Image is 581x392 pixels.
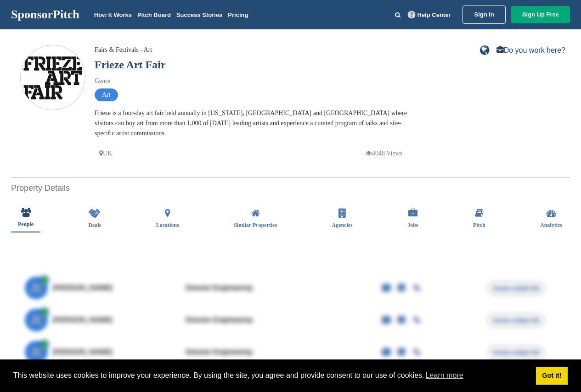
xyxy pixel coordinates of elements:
span: JE [25,309,48,331]
a: Pitch Board [137,11,171,18]
img: Sponsorpitch & Frieze Art Fair [21,54,85,102]
span: JE [25,276,48,299]
a: Pricing [228,11,248,18]
span: Pitch [473,222,485,228]
a: Sign In [463,6,505,24]
a: Help Center [406,10,453,20]
span: Analytics [540,222,562,228]
a: JE [PERSON_NAME] Director Engineering Access contact info [25,336,556,368]
span: Locations [156,222,179,228]
div: Director Engineering [185,316,323,324]
span: JE [25,341,48,364]
span: Agencies [332,222,352,228]
span: [PERSON_NAME] [52,348,113,356]
a: Success Stories [176,11,222,18]
a: SponsorPitch [11,9,79,21]
a: learn more about cookies [424,369,465,382]
span: Access contact info [487,314,545,327]
p: 4048 Views [366,148,402,159]
p: UK [99,148,112,159]
span: [PERSON_NAME] [52,284,113,292]
a: How It Works [94,11,132,18]
span: Art [95,88,118,101]
span: Similar Properties [234,222,277,228]
a: Do you work here? [496,47,565,54]
a: JE [PERSON_NAME] Director Engineering Access contact info [25,304,556,336]
span: Access contact info [487,282,545,295]
a: Sign Up Free [511,6,570,23]
a: dismiss cookie message [536,367,568,385]
div: Genre [95,76,416,86]
span: This website uses cookies to improve your experience. By using the site, you agree and provide co... [13,369,529,382]
div: Fairs & Festivals - Art [95,45,152,55]
a: JE [PERSON_NAME] Director Engineering Access contact info [25,272,556,304]
h2: Property Details [11,182,570,194]
div: Frieze is a four-day art fair held annually in [US_STATE], [GEOGRAPHIC_DATA] and [GEOGRAPHIC_DATA... [95,108,416,138]
div: Director Engineering [185,284,323,292]
span: Access contact info [487,346,545,359]
span: People [18,221,34,227]
a: Frieze Art Fair [95,59,166,71]
div: Director Engineering [185,348,323,356]
span: [PERSON_NAME] [52,316,113,324]
span: Deals [88,222,101,228]
span: Jobs [407,222,418,228]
